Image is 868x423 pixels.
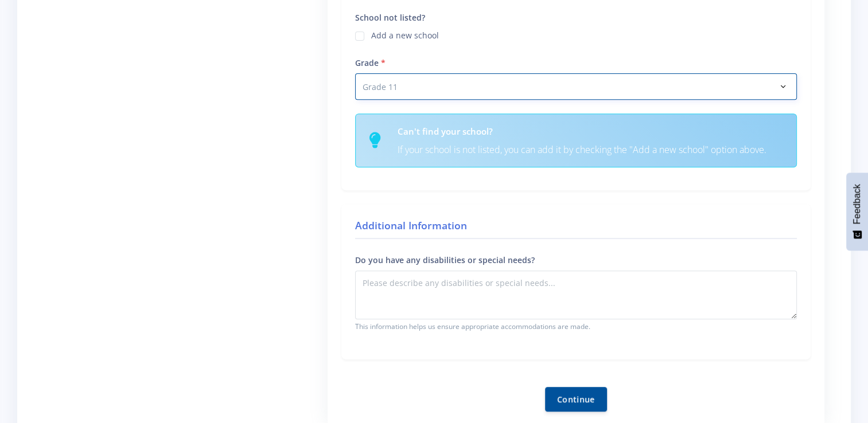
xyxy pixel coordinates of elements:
button: Feedback - Show survey [846,173,868,250]
h4: Additional Information [355,218,797,238]
small: This information helps us ensure appropriate accommodations are made. [355,322,797,332]
label: Do you have any disabilities or special needs? [355,254,535,266]
h6: Can't find your school? [398,125,783,138]
button: Continue [545,387,607,412]
p: If your school is not listed, you can add it by checking the "Add a new school" option above. [398,142,783,158]
label: Add a new school [371,29,439,38]
span: Feedback [852,184,862,224]
label: Grade [355,57,386,69]
label: School not listed? [355,11,425,23]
